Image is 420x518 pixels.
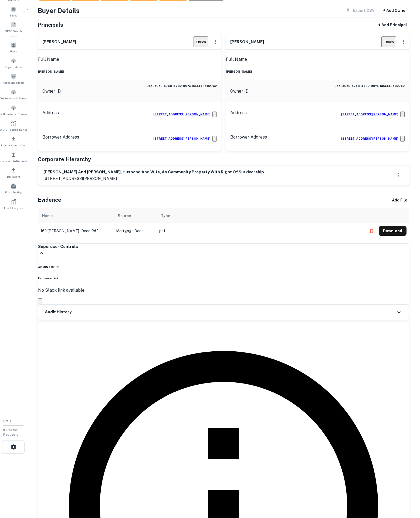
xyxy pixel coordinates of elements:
[1,143,26,147] span: Lender Admin View
[2,134,25,149] a: Lender Admin View
[2,56,25,70] a: Organizations
[5,190,22,194] span: Email Testing
[38,298,42,304] button: Edit Slack Link
[43,175,264,182] p: [STREET_ADDRESS][PERSON_NAME]
[187,36,191,47] button: Reject
[194,36,208,47] button: Enrich
[43,169,264,175] h6: [PERSON_NAME] and [PERSON_NAME], husband and wife, as community property with right of survivorship
[5,29,22,33] span: SREO Search
[2,4,25,19] a: Saved
[381,6,409,15] button: + Add Owner
[153,130,210,147] a: [STREET_ADDRESS][PERSON_NAME]
[38,208,409,243] div: scrollable content
[5,65,22,69] span: Organizations
[161,213,170,219] div: Type
[157,223,364,238] td: pdf
[2,150,25,164] a: Borrower Info Requests
[153,136,210,141] h6: [STREET_ADDRESS][PERSON_NAME]
[2,87,25,102] a: Create Notable Person
[38,69,221,74] h6: [PERSON_NAME]
[230,88,249,95] p: Owner ID
[38,155,91,163] h5: Corporate Hierarchy
[230,134,267,143] p: Borrower Address
[38,56,221,63] p: Full Name
[334,84,405,99] h6: 9ea2a6c6-a7a8-4782-99fc-b8a4484827a2
[38,21,63,29] h5: Principals
[376,20,409,30] button: + Add Principal
[367,227,377,235] button: Delete file
[147,84,217,99] h6: 9ea2a6c6-a7a8-4782-99fc-b8a4484827a2
[38,276,409,280] h6: Evidence Link
[212,112,217,117] button: Copy Address
[341,105,398,123] a: [STREET_ADDRESS][PERSON_NAME]
[10,49,17,53] span: Users
[341,130,398,147] a: [STREET_ADDRESS][PERSON_NAME]
[42,134,79,143] p: Borrower Address
[2,118,25,133] a: Review LTV Flagged Transactions
[42,213,53,219] div: Name
[2,181,25,196] a: Email Testing
[38,223,113,238] td: 162 [PERSON_NAME] - deed.pdf
[3,80,24,85] span: Access Requests
[38,196,61,204] h5: Evidence
[2,71,25,86] a: Access Requests
[38,287,409,294] p: No Slack link available
[38,244,409,250] h6: Superuser Controls
[341,136,398,141] h6: [STREET_ADDRESS][PERSON_NAME]
[153,105,210,123] a: [STREET_ADDRESS][PERSON_NAME]
[38,6,80,15] h4: Buyer Details
[42,39,76,45] h6: [PERSON_NAME]
[226,56,409,63] p: Full Name
[3,428,18,436] span: Borrower Requests
[2,40,25,55] a: Users
[393,475,420,501] iframe: Chat Widget
[400,112,405,117] button: Copy Address
[7,174,20,179] span: Borrowers
[212,136,217,142] button: Copy Address
[3,419,11,423] span: 0 / 10
[381,36,396,47] button: Enrich
[42,110,59,119] p: Address
[2,197,25,211] a: Email Analytics
[38,208,113,223] th: Name
[113,208,157,223] th: Source
[153,112,210,116] h6: [STREET_ADDRESS][PERSON_NAME]
[157,208,364,223] th: Type
[181,36,185,47] button: Accept
[2,20,25,34] a: SREO Search
[38,265,409,269] h6: ADMIN TOOLS
[375,36,379,47] button: Reject
[10,13,18,18] span: Saved
[230,39,264,45] h6: [PERSON_NAME]
[368,36,373,47] button: Accept
[226,69,409,74] h6: [PERSON_NAME]
[2,165,25,180] a: Borrowers
[379,195,417,205] div: + Add File
[45,309,72,315] h6: Audit History
[118,213,131,219] div: Source
[42,88,61,95] p: Owner ID
[230,110,247,119] p: Address
[4,206,23,210] span: Email Analytics
[113,223,157,238] td: Mortgage Deed
[379,226,407,236] button: Download
[400,136,405,142] button: Copy Address
[2,103,25,117] a: Review Unmatched Transactions
[341,112,398,116] h6: [STREET_ADDRESS][PERSON_NAME]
